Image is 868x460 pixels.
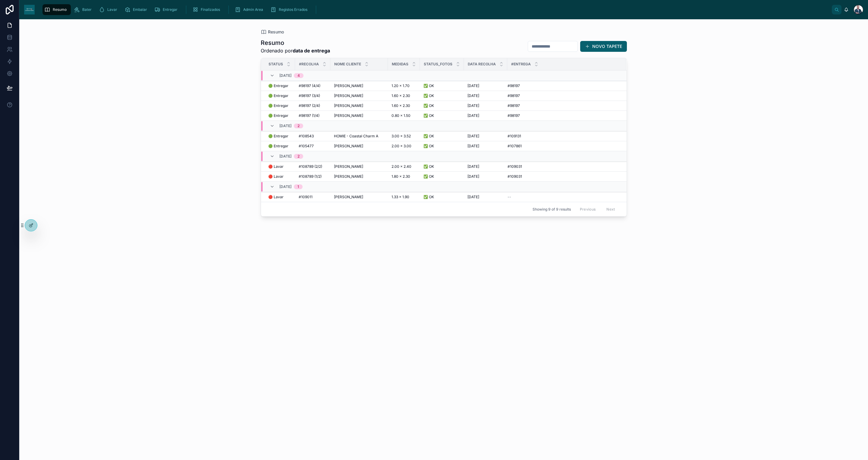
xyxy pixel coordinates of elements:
[424,62,452,67] span: Status_Fotos
[508,93,520,98] span: #98197
[423,93,460,98] a: ✅ OK
[392,93,416,98] a: 1.60 x 2.30
[392,164,411,169] span: 2.00 x 2.40
[467,134,504,139] a: [DATE]
[268,83,291,88] a: 🟢 Entregar
[82,7,92,12] span: Bater
[467,93,479,98] span: [DATE]
[533,207,571,212] span: Showing 9 of 9 results
[297,124,300,128] div: 2
[392,83,410,88] span: 1.20 x 1.70
[423,134,434,139] span: ✅ OK
[467,174,504,179] a: [DATE]
[392,144,411,149] span: 2.00 x 3.00
[392,62,408,67] span: Medidas
[24,5,35,14] img: App logo
[299,83,327,88] a: #98197 (4/4)
[508,113,520,118] span: #98197
[72,4,96,15] a: Bater
[423,134,460,139] a: ✅ OK
[297,73,300,78] div: 4
[423,144,434,149] span: ✅ OK
[423,113,460,118] a: ✅ OK
[580,41,627,52] button: NOVO TAPETE
[467,103,479,108] span: [DATE]
[467,83,479,88] span: [DATE]
[268,103,288,108] span: 🟢 Entregar
[467,164,504,169] a: [DATE]
[299,144,327,149] a: #105477
[133,7,147,12] span: Embalar
[508,83,619,88] a: #98197
[334,93,384,98] a: [PERSON_NAME]
[423,195,460,199] a: ✅ OK
[243,7,263,12] span: Admin Area
[268,113,291,118] a: 🟢 Entregar
[268,144,288,149] span: 🟢 Entregar
[423,83,434,88] span: ✅ OK
[299,113,327,118] a: #98197 (1/4)
[261,29,284,35] a: Resumo
[467,103,504,108] a: [DATE]
[163,7,178,12] span: Entregar
[392,164,416,169] a: 2.00 x 2.40
[423,103,460,108] a: ✅ OK
[508,93,619,98] a: #98197
[299,134,327,139] a: #108543
[508,103,520,108] span: #98197
[508,134,619,139] a: #109131
[268,164,284,169] span: 🔴 Lavar
[508,134,521,139] span: #109131
[334,164,384,169] a: [PERSON_NAME]
[508,103,619,108] a: #98197
[508,164,619,169] a: #109031
[299,164,327,169] a: #108789 (2/2)
[334,93,363,98] span: [PERSON_NAME]
[268,83,288,88] span: 🟢 Entregar
[392,144,416,149] a: 2.00 x 3.00
[467,113,504,118] a: [DATE]
[107,7,117,12] span: Lavar
[299,113,319,118] span: #98197 (1/4)
[334,113,363,118] span: [PERSON_NAME]
[299,62,319,67] span: #Recolha
[392,113,410,118] span: 0.80 x 1.50
[467,164,479,169] span: [DATE]
[334,62,361,67] span: Nome Cliente
[467,144,504,149] a: [DATE]
[153,4,182,15] a: Entregar
[334,195,384,199] a: [PERSON_NAME]
[423,164,434,169] span: ✅ OK
[299,144,314,149] span: #105477
[392,83,416,88] a: 1.20 x 1.70
[508,144,619,149] a: #107861
[467,113,479,118] span: [DATE]
[97,4,121,15] a: Lavar
[423,164,460,169] a: ✅ OK
[334,174,363,179] span: [PERSON_NAME]
[392,93,410,98] span: 1.60 x 2.30
[392,134,416,139] a: 3.00 x 3.52
[268,144,291,149] a: 🟢 Entregar
[423,174,434,179] span: ✅ OK
[268,195,284,199] span: 🔴 Lavar
[334,103,363,108] span: [PERSON_NAME]
[508,195,511,199] span: --
[334,174,384,179] a: [PERSON_NAME]
[268,174,284,179] span: 🔴 Lavar
[299,195,313,199] span: #109011
[299,174,327,179] a: #108789 (1/2)
[511,62,531,67] span: #Entrega
[268,134,291,139] a: 🟢 Entregar
[467,174,479,179] span: [DATE]
[468,62,496,67] span: Data Recolha
[508,164,522,169] span: #109031
[299,164,322,169] span: #108789 (2/2)
[261,47,330,54] span: Ordenado por
[423,174,460,179] a: ✅ OK
[297,184,299,189] div: 1
[392,113,416,118] a: 0.80 x 1.50
[508,195,619,199] a: --
[268,93,291,98] a: 🟢 Entregar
